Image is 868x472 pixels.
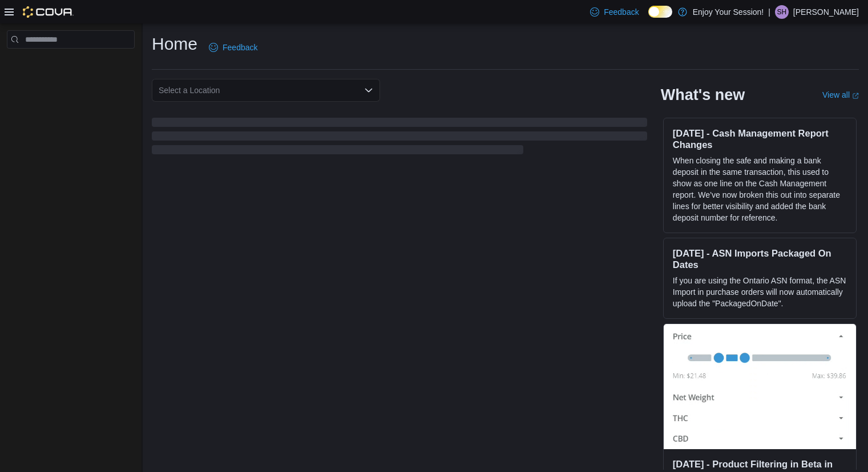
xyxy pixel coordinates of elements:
a: Feedback [204,36,262,59]
p: When closing the safe and making a bank deposit in the same transaction, this used to show as one... [673,155,847,223]
p: If you are using the Ontario ASN format, the ASN Import in purchase orders will now automatically... [673,275,847,309]
p: Enjoy Your Session! [693,5,764,19]
button: Open list of options [364,86,373,95]
img: Cova [23,6,74,18]
span: Loading [152,120,647,157]
span: SH [777,5,787,19]
span: Feedback [223,42,257,53]
span: Dark Mode [648,18,649,18]
nav: Complex example [7,51,135,78]
a: View allExternal link [822,90,859,99]
a: Feedback [586,1,643,23]
p: | [768,5,770,19]
svg: External link [852,93,859,99]
h1: Home [152,33,197,55]
span: Feedback [604,6,639,18]
h3: [DATE] - Cash Management Report Changes [673,127,847,150]
h2: What's new [661,86,745,104]
input: Dark Mode [648,6,672,18]
p: [PERSON_NAME] [793,5,859,19]
div: Shelby Hughes [775,5,789,19]
h3: [DATE] - ASN Imports Packaged On Dates [673,247,847,270]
